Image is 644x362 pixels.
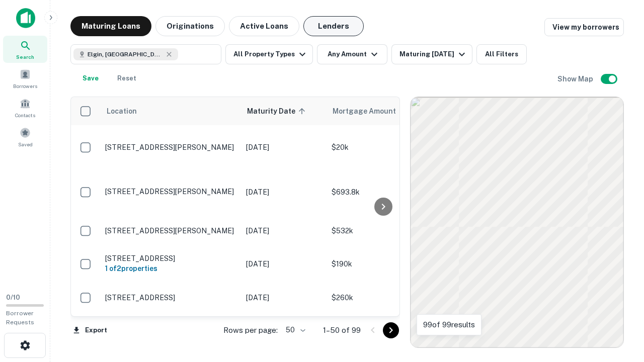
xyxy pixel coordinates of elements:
[88,50,163,59] span: Elgin, [GEOGRAPHIC_DATA], [GEOGRAPHIC_DATA]
[383,322,399,338] button: Go to next page
[246,142,321,153] p: [DATE]
[15,111,35,119] span: Contacts
[100,97,241,125] th: Location
[282,323,307,337] div: 50
[105,254,236,263] p: [STREET_ADDRESS]
[16,53,34,61] span: Search
[6,294,20,301] span: 0 / 10
[476,44,527,64] button: All Filters
[105,293,236,302] p: [STREET_ADDRESS]
[241,97,327,125] th: Maturity Date
[16,8,35,28] img: capitalize-icon.png
[557,73,595,84] h6: Show Map
[332,187,432,198] p: $693.8k
[332,258,432,269] p: $190k
[303,16,364,36] button: Lenders
[105,143,236,152] p: [STREET_ADDRESS][PERSON_NAME]
[594,282,644,330] iframe: Chat Widget
[6,310,34,326] span: Borrower Requests
[3,123,47,150] a: Saved
[70,323,110,338] button: Export
[105,226,236,235] p: [STREET_ADDRESS][PERSON_NAME]
[411,97,623,347] div: 0 0
[327,97,437,125] th: Mortgage Amount
[332,142,432,153] p: $20k
[3,36,47,63] a: Search
[246,258,321,269] p: [DATE]
[246,187,321,198] p: [DATE]
[317,44,387,64] button: Any Amount
[3,94,47,121] a: Contacts
[332,292,432,303] p: $260k
[106,105,137,117] span: Location
[246,225,321,236] p: [DATE]
[3,65,47,92] a: Borrowers
[111,68,143,88] button: Reset
[246,292,321,303] p: [DATE]
[247,105,308,117] span: Maturity Date
[74,68,107,88] button: Save your search to get updates of matches that match your search criteria.
[155,16,225,36] button: Originations
[391,44,472,64] button: Maturing [DATE]
[105,263,236,274] h6: 1 of 2 properties
[399,48,468,60] div: Maturing [DATE]
[105,187,236,196] p: [STREET_ADDRESS][PERSON_NAME]
[18,140,33,148] span: Saved
[423,319,475,331] p: 99 of 99 results
[323,324,361,336] p: 1–50 of 99
[333,105,409,117] span: Mortgage Amount
[229,16,299,36] button: Active Loans
[13,82,37,90] span: Borrowers
[70,16,151,36] button: Maturing Loans
[225,44,313,64] button: All Property Types
[544,18,624,36] a: View my borrowers
[223,324,278,336] p: Rows per page:
[332,225,432,236] p: $532k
